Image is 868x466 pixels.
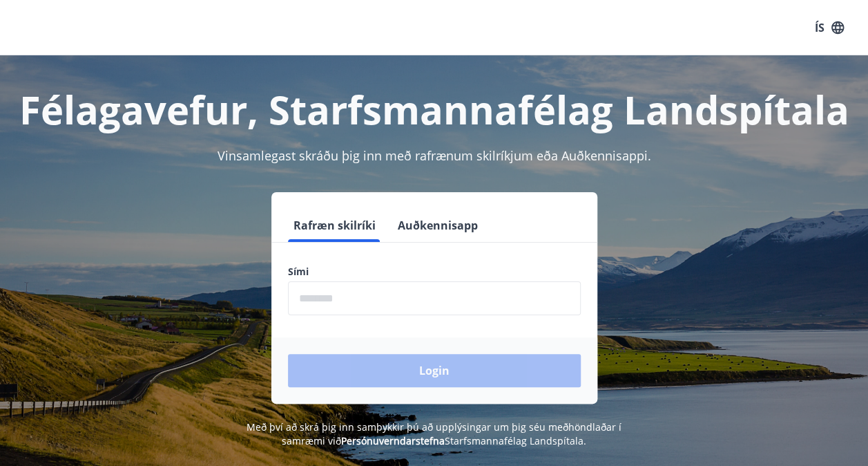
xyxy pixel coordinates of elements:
[288,209,381,242] button: Rafræn skilríki
[288,265,581,279] label: Sími
[247,420,621,447] span: Með því að skrá þig inn samþykkir þú að upplýsingar um þig séu meðhöndlaðar í samræmi við Starfsm...
[17,83,851,136] h1: Félagavefur, Starfsmannafélag Landspítala
[807,15,851,40] button: ÍS
[218,147,651,164] span: Vinsamlegast skráðu þig inn með rafrænum skilríkjum eða Auðkennisappi.
[392,209,483,242] button: Auðkennisapp
[341,434,445,447] a: Persónuverndarstefna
